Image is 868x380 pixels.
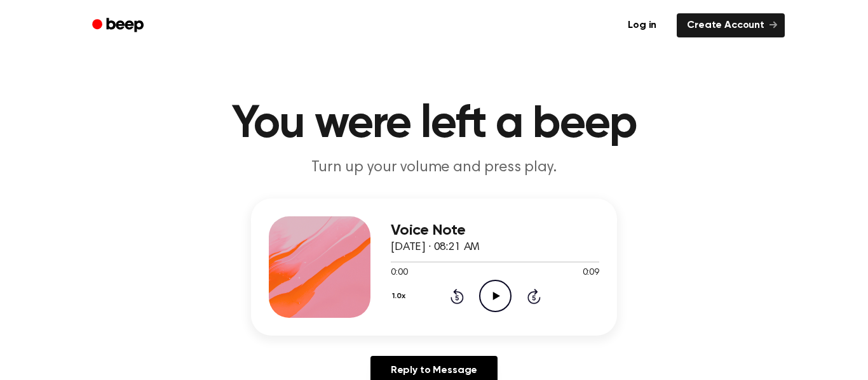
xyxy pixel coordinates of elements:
p: Turn up your volume and press play. [190,157,678,178]
span: 0:09 [583,266,599,280]
button: 1.0x [391,285,410,307]
a: Log in [615,11,669,40]
span: [DATE] · 08:21 AM [391,242,480,253]
a: Create Account [677,13,785,37]
a: Beep [83,13,155,38]
h1: You were left a beep [109,102,759,147]
span: 0:00 [391,266,407,280]
h3: Voice Note [391,222,599,239]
